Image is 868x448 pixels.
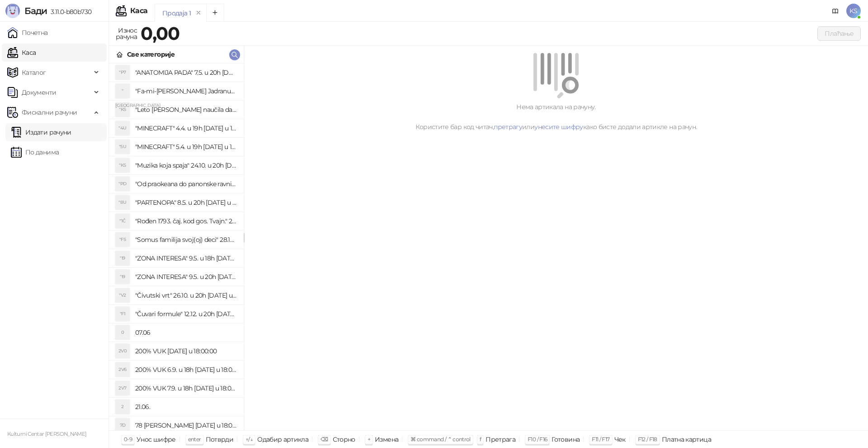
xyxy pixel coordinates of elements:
a: По данима [11,143,59,161]
div: "I9 [115,251,130,265]
div: "KS [115,158,130,173]
span: 3.11.0-b80b730 [47,8,91,16]
h4: "Čuvari formule" 12.12. u 20h [DATE] u 20:00:00 [135,307,236,321]
span: f [480,436,481,443]
div: "PD [115,177,130,191]
h4: "Rođen 1793. čaj. kod gos. Tvajn." 25.10. u 20h [DATE] u 20:00:00 [135,214,236,228]
h4: "ANATOMIJA PADA" 7.5. u 20h [DATE] u 20:00:00 [135,65,236,80]
div: Све категорије [127,49,175,59]
div: "I9 [115,270,130,284]
div: "V2 [115,288,130,303]
span: KS [846,4,861,18]
span: Документи [22,83,56,101]
h4: 200% VUK 7.9. u 18h [DATE] u 18:00:00 [135,381,236,395]
div: 2V0 [115,344,130,358]
a: Документација [828,4,843,18]
div: Претрага [486,434,515,445]
strong: 0,00 [141,22,179,44]
div: Платна картица [662,434,711,445]
span: Бади [24,5,47,16]
div: "5U [115,140,130,154]
h4: 78 [PERSON_NAME] [DATE] u 18:00:00 [135,418,236,433]
div: Одабир артикла [257,434,308,445]
h4: 07.06 [135,325,236,340]
span: Каталог [22,63,46,82]
h4: "PARTENOPA" 8.5. u 20h [DATE] u 20:00:00 [135,195,236,210]
h4: 200% VUK 6.9. u 18h [DATE] u 18:00:00 [135,362,236,377]
div: grid [109,63,244,430]
a: Каса [7,43,36,62]
button: Плаћање [817,26,861,41]
span: 0-9 [124,436,132,443]
div: Износ рачуна [114,24,139,43]
h4: "MINECRAFT" 5.4. u 19h [DATE] u 19:00:00 [135,140,236,154]
a: претрагу [494,123,522,131]
div: 2 [115,400,130,414]
button: Add tab [206,4,224,22]
a: Издати рачуни [11,123,71,141]
div: Каса [130,7,147,14]
div: "1Č [115,214,130,228]
span: Фискални рачуни [22,103,77,121]
span: F12 / F18 [638,436,657,443]
div: "8U [115,195,130,210]
div: "KS [115,102,130,117]
div: 2V7 [115,381,130,395]
h4: "ZONA INTERESA" 9.5. u 20h [DATE] u 20:00:00 [135,270,236,284]
h4: "Leto [PERSON_NAME] naučila da letim" 12.12. u 18h [DATE] u 18:00:00 [135,102,236,117]
small: Kulturni Centar [PERSON_NAME] [7,431,86,437]
img: Logo [5,4,20,18]
h4: "Od praokeana do panonske ravnice" 16.2. [DATE] u 17:00:00 [135,177,236,191]
div: "F1 [115,307,130,321]
span: ↑/↓ [245,436,253,443]
span: F10 / F16 [528,436,547,443]
div: Измена [375,434,398,445]
a: Почетна [7,24,48,42]
div: "4U [115,121,130,135]
div: Продаја 1 [162,8,191,18]
div: "P7 [115,65,130,80]
div: 2V6 [115,362,130,377]
h4: "MINECRAFT" 4.4. u 19h [DATE] u 19:00:00 [135,121,236,135]
span: F11 / F17 [592,436,609,443]
span: ⌫ [321,436,328,443]
div: Чек [614,434,626,445]
h4: "Muzika koja spaja" 24.10. u 20h [DATE] u 20:00:00 [135,158,236,173]
div: Сторно [333,434,355,445]
div: Потврди [206,434,234,445]
h4: 21.06. [135,400,236,414]
div: "FS [115,232,130,247]
button: remove [193,9,204,17]
span: + [368,436,370,443]
h4: "Fa-mi-[PERSON_NAME] Jadranu" 27.10. u 20h [DATE] u 20:00:00 [135,84,236,98]
span: enter [188,436,201,443]
a: унесите шифру [534,123,583,131]
div: "[GEOGRAPHIC_DATA] [115,84,130,98]
div: Унос шифре [137,434,176,445]
div: Нема артикала на рачуну. Користите бар код читач, или како бисте додали артикле на рачун. [255,102,857,132]
div: Готовина [552,434,580,445]
div: 0 [115,325,130,340]
div: 7D [115,418,130,433]
h4: "Somus familija svoj(oj) deci" 28.10. u 20h [DATE] u 20:00:00 [135,232,236,247]
h4: 200% VUK [DATE] u 18:00:00 [135,344,236,358]
span: ⌘ command / ⌃ control [410,436,471,443]
h4: "ZONA INTERESA" 9.5. u 18h [DATE] u 18:00:00 [135,251,236,265]
h4: "Čivutski vrt" 26.10. u 20h [DATE] u 20:00:00 [135,288,236,303]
